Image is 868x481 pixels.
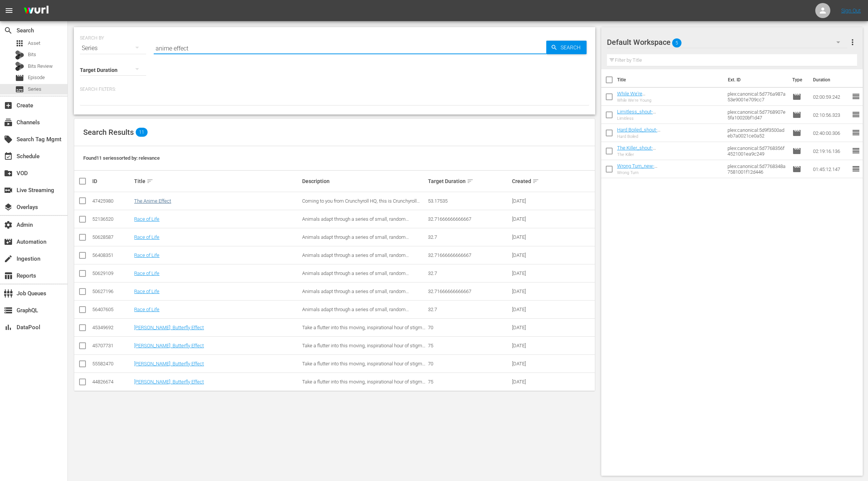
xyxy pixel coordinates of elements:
[92,307,132,312] div: 56407605
[558,41,587,54] span: Search
[512,198,552,204] div: [DATE]
[15,62,24,71] div: Bits Review
[808,69,854,90] th: Duration
[4,237,13,246] span: Automation
[134,289,159,294] a: Race of Life
[134,325,204,330] a: [PERSON_NAME]: Butterfly Effect
[147,178,153,185] span: sort
[80,38,146,59] div: Series
[28,74,45,81] span: Episode
[136,128,148,137] span: 11
[848,38,857,47] span: more_vert
[134,307,159,312] a: Race of Life
[92,234,132,240] div: 50628587
[428,234,510,240] div: 32.7
[810,160,851,178] td: 01:45:12.147
[617,170,721,175] div: Wrong Turn
[428,325,510,330] div: 70
[428,252,510,258] div: 32.71666666666667
[724,124,790,142] td: plex:canonical:5d9f3500adeb7a0021ce0a52
[134,379,204,385] a: [PERSON_NAME]: Butterfly Effect
[28,86,41,93] span: Series
[617,152,721,157] div: The Killer
[724,160,790,178] td: plex:canonical:5d7768348a7581001f12d446
[83,155,160,161] span: Found 11 series sorted by: relevance
[512,270,552,276] div: [DATE]
[512,289,552,294] div: [DATE]
[512,234,552,240] div: [DATE]
[28,63,53,70] span: Bits Review
[92,325,132,330] div: 45349692
[617,109,708,120] a: Limitless_shout-factory_avail:673d11b52c13ce3b34ad2d2d
[4,135,13,144] span: Search Tag Mgmt
[134,216,159,222] a: Race of Life
[724,88,790,106] td: plex:canonical:5d776a987a53e9001e709cc7
[617,69,723,90] th: Title
[467,178,474,185] span: sort
[428,361,510,366] div: 70
[134,234,159,240] a: Race of Life
[724,106,790,124] td: plex:canonical:5d7768907e5fa10020bf1d47
[724,142,790,160] td: plex:canonical:5d7768356f4521001ea9c249
[4,101,13,110] span: Create
[617,163,709,174] a: Wrong Turn_new-regency_avail:638f9c53bea84ae74c0a8963
[810,106,851,124] td: 02:10:56.323
[92,379,132,385] div: 44826674
[92,178,132,184] div: ID
[302,234,426,257] span: Animals adapt through a series of small, random mutations and usually do so in order to compete m...
[302,289,426,311] span: Animals adapt through a series of small, random mutations and usually do so in order to compete m...
[302,216,426,239] span: Animals adapt through a series of small, random mutations and usually do so in order to compete m...
[5,6,14,15] span: menu
[302,343,425,360] span: Take a flutter into this moving, inspirational hour of stigma busting gags, multimedia projection...
[134,343,204,348] a: [PERSON_NAME]: Butterfly Effect
[15,73,24,82] span: Episode
[80,86,589,93] p: Search Filters:
[4,186,13,195] span: Live Streaming
[617,98,721,103] div: While We're Young
[428,343,510,348] div: 75
[28,51,36,58] span: Bits
[512,177,552,186] div: Created
[810,142,851,160] td: 02:19:16.136
[4,203,13,212] span: Overlays
[792,147,801,156] span: Episode
[92,343,132,348] div: 45707731
[4,220,13,229] span: Admin
[428,216,510,222] div: 32.71666666666667
[302,178,426,184] div: Description
[4,306,13,315] span: GraphQL
[92,216,132,222] div: 52136520
[788,69,808,90] th: Type
[302,270,426,293] span: Animals adapt through a series of small, random mutations and usually do so in order to compete m...
[512,361,552,366] div: [DATE]
[810,124,851,142] td: 02:40:00.306
[512,379,552,385] div: [DATE]
[428,307,510,312] div: 32.7
[617,91,714,102] a: While We're Young_a24_avail:6303f5d0d84cb2e5fcef05da
[617,145,708,156] a: The Killer_shout-factory_avail:6887e18c3349d61aee6509a5
[512,343,552,348] div: [DATE]
[792,110,801,119] span: Episode
[134,198,171,204] a: The Anime Effect
[92,289,132,294] div: 50627196
[851,146,860,155] span: reorder
[848,33,857,51] button: more_vert
[302,198,420,209] span: Coming to you from Crunchyroll HQ, this is Crunchyroll Presents: The Anime Effect.
[512,216,552,222] div: [DATE]
[532,178,539,185] span: sort
[512,252,552,258] div: [DATE]
[428,177,510,186] div: Target Duration
[851,128,860,137] span: reorder
[92,198,132,204] div: 47425980
[302,379,425,396] span: Take a flutter into this moving, inspirational hour of stigma busting gags, multimedia projection...
[134,270,159,276] a: Race of Life
[672,35,682,51] span: 5
[18,2,54,20] img: ans4CAIJ8jUAAAAAAAAAAAAAAAAAAAAAAAAgQb4GAAAAAAAAAAAAAAAAAAAAAAAAJMjXAAAAAAAAAAAAAAAAAAAAAAAAgAT5G...
[4,254,13,263] span: Ingestion
[428,289,510,294] div: 32.71666666666667
[4,289,13,298] span: Job Queues
[810,88,851,106] td: 02:00:59.242
[302,325,425,342] span: Take a flutter into this moving, inspirational hour of stigma busting gags, multimedia projection...
[428,379,510,385] div: 75
[28,40,40,47] span: Asset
